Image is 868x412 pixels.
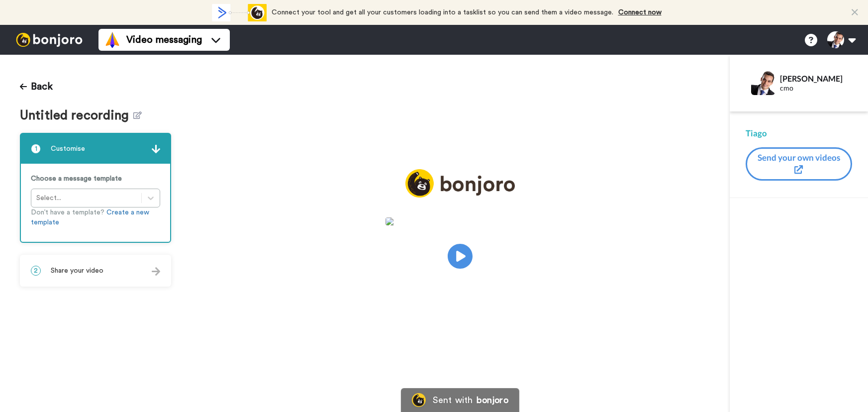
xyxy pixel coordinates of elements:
[20,75,53,99] button: Back
[51,266,103,276] span: Share your video
[31,209,149,226] a: Create a new template
[31,207,160,227] p: Don’t have a template?
[152,145,160,153] img: arrow.svg
[401,388,519,412] a: Bonjoro LogoSent withbonjoro
[31,266,41,276] span: 2
[751,71,775,95] img: Profile Image
[746,147,852,181] button: Send your own videos
[20,255,171,287] div: 2Share your video
[51,144,85,154] span: Customise
[20,108,133,123] span: Untitled recording
[212,4,267,21] div: animation
[618,9,662,16] a: Connect now
[31,174,160,184] p: Choose a message template
[104,32,120,48] img: vm-color.svg
[126,33,202,47] span: Video messaging
[12,33,87,47] img: bj-logo-header-white.svg
[152,267,160,276] img: arrow.svg
[405,169,515,198] img: logo_full.png
[272,9,613,16] span: Connect your tool and get all your customers loading into a tasklist so you can send them a video...
[477,396,508,405] div: bonjoro
[746,127,852,139] div: Tiago
[412,393,426,407] img: Bonjoro Logo
[31,144,41,154] span: 1
[433,396,473,405] div: Sent with
[386,217,535,225] img: e0314f1a-e7bb-4303-9c09-b2de2afab919.jpg
[780,74,852,83] div: [PERSON_NAME]
[780,84,852,93] div: cmo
